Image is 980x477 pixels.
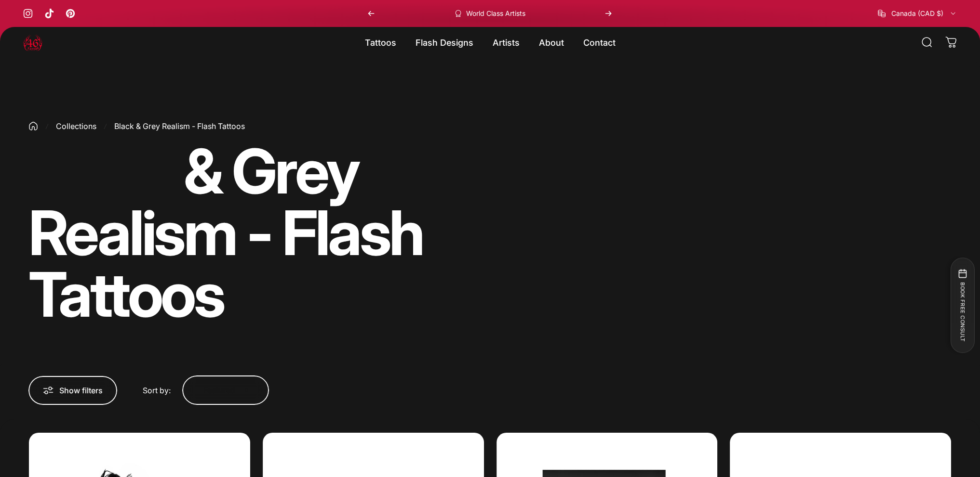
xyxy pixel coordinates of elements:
[143,386,171,395] span: Sort by:
[940,32,962,53] a: 0 items
[355,32,625,52] nav: Primary
[28,202,236,264] animate-element: Realism
[891,9,943,18] span: Canada (CAD $)
[529,32,574,52] summary: About
[105,121,245,131] li: Black & Grey Realism - Flash Tattoos
[232,141,358,202] animate-element: Grey
[28,264,224,325] animate-element: Tattoos
[483,32,529,52] summary: Artists
[184,141,221,202] animate-element: &
[56,121,96,131] a: Collections
[282,202,423,264] animate-element: Flash
[950,258,974,353] button: BOOK FREE CONSULT
[406,32,483,52] summary: Flash Designs
[28,376,117,405] button: Show filters
[28,121,522,131] nav: breadcrumbs
[246,202,271,264] animate-element: -
[355,32,406,52] summary: Tattoos
[466,9,525,18] p: World Class Artists
[574,32,625,52] a: Contact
